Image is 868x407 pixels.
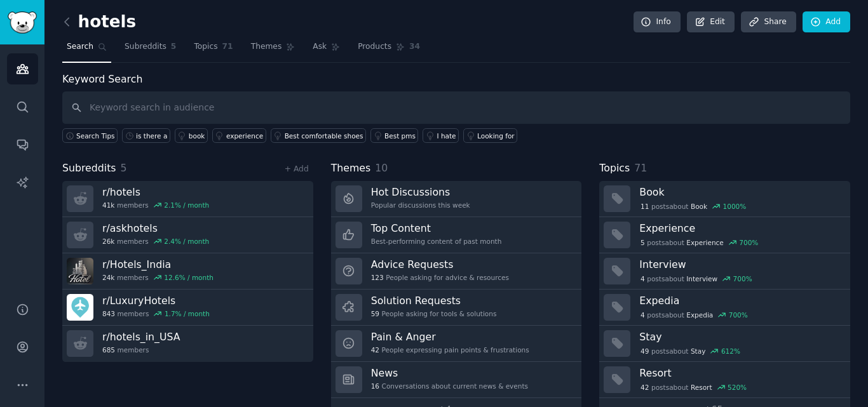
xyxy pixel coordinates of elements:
span: 59 [371,309,379,318]
h3: r/ LuxuryHotels [102,294,210,307]
div: post s about [639,201,747,212]
div: Best comfortable shoes [285,131,363,140]
div: Best pms [384,131,416,140]
span: 71 [634,162,647,174]
span: 11 [641,202,649,211]
a: Stay49postsaboutStay612% [599,326,850,362]
h3: Advice Requests [371,258,509,271]
a: Products34 [353,37,424,63]
span: Interview [686,274,717,283]
a: Expedia4postsaboutExpedia700% [599,290,850,326]
a: Edit [687,11,735,33]
a: Solution Requests59People asking for tools & solutions [331,290,582,326]
a: Pain & Anger42People expressing pain points & frustrations [331,326,582,362]
a: Share [741,11,796,33]
div: 2.4 % / month [164,237,209,246]
a: experience [212,128,266,143]
div: 2.1 % / month [164,201,209,210]
span: 4 [641,274,645,283]
a: Ask [308,37,344,63]
h3: r/ hotels [102,185,209,199]
div: members [102,273,214,282]
a: Add [803,11,850,33]
button: Search Tips [62,128,118,143]
a: Best pms [370,128,418,143]
h3: Resort [639,366,841,380]
span: Ask [313,41,327,53]
div: People asking for tools & solutions [371,309,497,318]
a: Info [634,11,681,33]
a: Book11postsaboutBook1000% [599,181,850,217]
a: + Add [285,164,309,173]
a: r/hotels_in_USA685members [62,326,313,362]
a: Best comfortable shoes [271,128,366,143]
span: Resort [691,383,712,392]
img: GummySearch logo [8,11,37,34]
a: book [175,128,208,143]
span: 41k [102,201,114,210]
div: Popular discussions this week [371,201,470,210]
span: 5 [641,238,645,247]
span: Themes [331,161,371,177]
a: is there a [122,128,170,143]
img: Hotels_India [67,258,93,284]
span: 16 [371,382,379,390]
h3: Interview [639,258,841,271]
h3: Stay [639,330,841,344]
a: Themes [247,37,300,63]
div: post s about [639,309,749,321]
a: Hot DiscussionsPopular discussions this week [331,181,582,217]
img: LuxuryHotels [67,294,93,321]
a: Resort42postsaboutResort520% [599,362,850,398]
h3: Experience [639,222,841,235]
span: Stay [691,347,705,356]
span: 123 [371,273,384,282]
a: r/Hotels_India24kmembers12.6% / month [62,253,313,290]
div: book [189,131,205,140]
a: I hate [423,128,459,143]
a: r/askhotels26kmembers2.4% / month [62,217,313,253]
span: Book [691,202,707,211]
span: 5 [171,41,177,53]
h3: Solution Requests [371,294,497,307]
div: post s about [639,273,753,284]
h3: Hot Discussions [371,185,470,199]
a: Looking for [463,128,517,143]
span: 42 [641,383,649,392]
h3: Book [639,185,841,199]
input: Keyword search in audience [62,91,850,124]
h3: r/ Hotels_India [102,258,214,271]
a: News16Conversations about current news & events [331,362,582,398]
span: Products [358,41,391,53]
span: 4 [641,310,645,319]
a: r/hotels41kmembers2.1% / month [62,181,313,217]
span: 71 [222,41,233,53]
a: Top ContentBest-performing content of past month [331,217,582,253]
div: post s about [639,345,741,357]
span: 34 [409,41,420,53]
h3: Expedia [639,294,841,307]
a: Advice Requests123People asking for advice & resources [331,253,582,290]
div: experience [226,131,263,140]
div: 12.6 % / month [164,273,214,282]
span: 843 [102,309,115,318]
div: is there a [136,131,167,140]
div: members [102,345,180,354]
span: Experience [686,238,724,247]
label: Keyword Search [62,73,142,85]
div: post s about [639,237,759,248]
a: Experience5postsaboutExperience700% [599,217,850,253]
div: Looking for [477,131,515,140]
span: 5 [121,162,127,174]
div: 1.7 % / month [165,309,210,318]
span: 26k [102,237,114,246]
div: Best-performing content of past month [371,237,502,246]
div: People expressing pain points & frustrations [371,345,529,354]
div: members [102,237,209,246]
a: Interview4postsaboutInterview700% [599,253,850,290]
h3: r/ askhotels [102,222,209,235]
h3: r/ hotels_in_USA [102,330,180,344]
a: Search [62,37,111,63]
div: I hate [437,131,456,140]
div: 700 % [739,238,758,247]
